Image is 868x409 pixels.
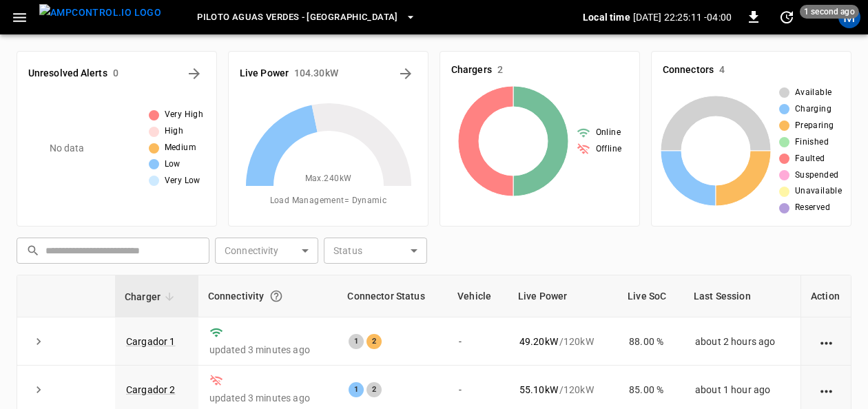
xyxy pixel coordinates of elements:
div: 2 [366,334,382,349]
p: 55.10 kW [519,383,558,397]
span: High [165,125,184,138]
div: 1 [349,334,364,349]
div: / 120 kW [519,335,607,348]
h6: 0 [113,66,118,81]
span: Preparing [795,119,834,133]
td: 88.00 % [618,317,684,366]
button: expand row [28,331,49,352]
span: Reserved [795,201,830,215]
span: Charging [795,103,831,116]
div: 1 [349,382,364,397]
p: [DATE] 22:25:11 -04:00 [633,10,732,24]
span: Faulted [795,152,825,166]
span: 1 second ago [800,5,859,19]
p: updated 3 minutes ago [209,391,327,405]
div: Connectivity [208,284,329,308]
p: No data [50,141,85,156]
span: Piloto Aguas Verdes - [GEOGRAPHIC_DATA] [197,10,398,25]
button: expand row [28,379,49,400]
button: Piloto Aguas Verdes - [GEOGRAPHIC_DATA] [192,4,422,31]
th: Live SoC [618,275,684,317]
th: Last Session [684,275,800,317]
p: updated 3 minutes ago [209,343,327,357]
span: Low [165,158,180,171]
div: action cell options [818,383,835,397]
span: Charger [125,289,178,305]
th: Vehicle [448,275,508,317]
div: action cell options [818,335,835,348]
th: Live Power [508,275,618,317]
span: Finished [795,136,829,149]
h6: 4 [719,63,725,78]
button: set refresh interval [776,6,798,28]
p: 49.20 kW [519,335,558,348]
span: Available [795,86,832,100]
a: Cargador 2 [126,384,176,395]
div: / 120 kW [519,383,607,397]
span: Load Management = Dynamic [270,194,387,208]
h6: Chargers [451,63,492,78]
span: Unavailable [795,185,842,198]
span: Suspended [795,169,839,182]
td: about 2 hours ago [684,317,800,366]
span: Max. 240 kW [305,172,352,186]
a: Cargador 1 [126,336,176,347]
span: Very High [165,108,204,122]
td: - [448,317,508,366]
h6: Connectors [663,63,714,78]
button: Connection between the charger and our software. [264,284,289,308]
h6: 2 [497,63,503,78]
p: Local time [583,10,630,24]
button: Energy Overview [395,63,417,85]
th: Connector Status [338,275,448,317]
span: Very Low [165,174,200,188]
div: 2 [366,382,382,397]
th: Action [800,275,851,317]
h6: Unresolved Alerts [28,66,107,81]
span: Offline [596,143,622,156]
span: Online [596,126,621,140]
span: Medium [165,141,196,155]
h6: Live Power [240,66,289,81]
h6: 104.30 kW [294,66,338,81]
button: All Alerts [183,63,205,85]
img: ampcontrol.io logo [39,4,161,21]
